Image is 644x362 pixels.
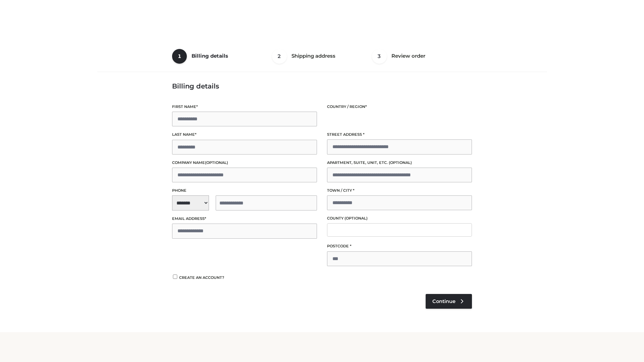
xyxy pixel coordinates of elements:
[327,215,472,222] label: County
[172,104,317,110] label: First name
[327,243,472,249] label: Postcode
[327,160,472,166] label: Apartment, suite, unit, etc.
[172,216,317,222] label: Email address
[179,275,224,280] span: Create an account?
[327,187,472,194] label: Town / City
[172,160,317,166] label: Company name
[172,131,317,138] label: Last name
[344,216,368,221] span: (optional)
[327,131,472,138] label: Street address
[327,104,472,110] label: Country / Region
[205,160,228,165] span: (optional)
[172,275,178,279] input: Create an account?
[426,294,472,309] a: Continue
[389,160,412,165] span: (optional)
[432,298,455,304] span: Continue
[172,82,472,90] h3: Billing details
[172,187,317,194] label: Phone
